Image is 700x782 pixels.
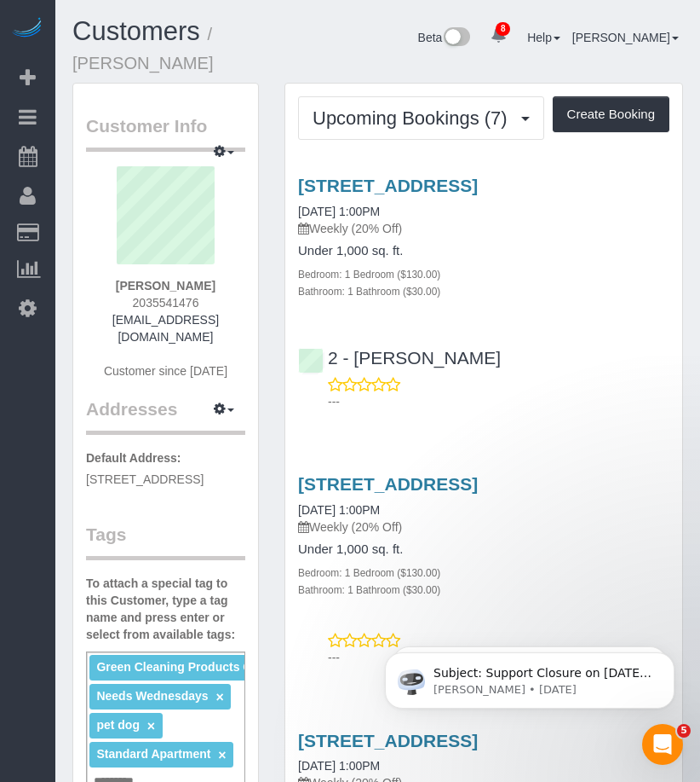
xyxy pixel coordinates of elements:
a: 2 - [PERSON_NAME] [298,348,501,368]
span: Standard Apartment [96,747,210,761]
span: [STREET_ADDRESS] [86,472,204,486]
span: 8 [496,22,510,36]
label: To attach a special tag to this Customer, type a tag name and press enter or select from availabl... [86,575,245,643]
a: [STREET_ADDRESS] [298,731,478,750]
span: Customer since [DATE] [104,364,227,378]
iframe: Intercom notifications message [359,617,700,736]
span: pet dog [96,718,140,732]
span: Needs Wednesdays [96,689,208,703]
p: Weekly (20% Off) [298,518,669,536]
span: Upcoming Bookings (7) [313,107,516,129]
p: Weekly (20% Off) [298,220,669,237]
legend: Tags [86,522,245,560]
span: 2035541476 [133,296,199,310]
a: 8 [482,17,515,55]
p: --- [328,393,669,410]
h4: Under 1,000 sq. ft. [298,542,669,557]
span: Green Cleaning Products Only [96,660,269,674]
a: [PERSON_NAME] [572,31,679,44]
a: Beta [418,31,471,44]
a: [DATE] 1:00PM [298,503,380,517]
a: [DATE] 1:00PM [298,205,380,218]
small: Bedroom: 1 Bedroom ($130.00) [298,269,440,281]
a: [DATE] 1:00PM [298,759,380,773]
label: Default Address: [86,449,181,466]
a: [EMAIL_ADDRESS][DOMAIN_NAME] [112,313,219,344]
h4: Under 1,000 sq. ft. [298,244,669,258]
small: Bedroom: 1 Bedroom ($130.00) [298,567,440,579]
small: Bathroom: 1 Bathroom ($30.00) [298,286,440,298]
small: Bathroom: 1 Bathroom ($30.00) [298,584,440,596]
span: 5 [677,724,691,738]
a: × [218,748,226,762]
p: --- [328,649,669,666]
button: Create Booking [553,96,669,132]
a: [STREET_ADDRESS] [298,474,478,494]
legend: Customer Info [86,113,245,152]
a: × [147,719,155,733]
strong: [PERSON_NAME] [116,279,215,293]
img: New interface [442,27,470,49]
a: × [216,690,224,704]
img: Automaid Logo [10,17,44,41]
a: Customers [72,16,200,46]
button: Upcoming Bookings (7) [298,96,544,140]
a: Help [527,31,560,44]
a: [STREET_ADDRESS] [298,176,478,195]
iframe: Intercom live chat [642,724,683,765]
